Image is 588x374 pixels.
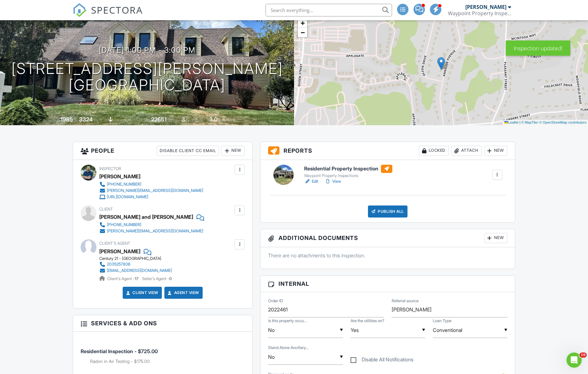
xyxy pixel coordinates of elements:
[304,165,392,179] a: Residential Property Inspection Waypoint Property Inspections
[11,60,283,94] h1: [STREET_ADDRESS][PERSON_NAME] [GEOGRAPHIC_DATA]
[506,40,570,56] div: Inspection updated!
[301,28,305,36] span: −
[99,181,203,187] a: [PHONE_NUMBER]
[304,178,318,185] a: Edit
[298,28,307,37] a: Zoom out
[94,118,102,122] span: sq. ft.
[298,18,307,28] a: Zoom in
[484,233,507,243] div: New
[304,165,392,173] h6: Residential Property Inspection
[99,194,203,200] a: [URL][DOMAIN_NAME]
[392,298,419,304] label: Referral source
[99,166,121,171] span: Inspector
[169,276,172,281] strong: 0
[268,345,309,351] label: Stand Alone Ancillary Service
[181,116,185,123] div: 3
[107,262,131,267] div: 2035257806
[351,318,384,324] label: Are the utilities on?
[73,142,252,160] h3: People
[168,118,175,122] span: sq.ft.
[99,212,193,222] div: [PERSON_NAME] and [PERSON_NAME]
[99,187,203,194] a: [PERSON_NAME][EMAIL_ADDRESS][DOMAIN_NAME]
[521,120,538,124] a: © MapTiler
[222,146,245,156] div: New
[114,118,131,122] span: basement
[504,120,518,124] a: Leaflet
[260,142,515,160] h3: Reports
[99,247,140,256] a: [PERSON_NAME]
[107,268,172,273] div: [EMAIL_ADDRESS][DOMAIN_NAME]
[99,46,195,54] h3: [DATE] 1:00 pm - 3:00 pm
[135,276,138,281] strong: 17
[484,146,507,156] div: New
[73,9,143,22] a: SPECTORA
[268,318,307,324] label: Is this property occupied?
[137,118,150,122] span: Lot Size
[368,205,407,218] div: Publish All
[73,315,252,332] h3: Services & Add ons
[99,241,130,246] span: Client's Agent
[186,118,203,122] span: bedrooms
[157,146,219,156] div: Disable Client CC Email
[301,19,305,27] span: +
[73,3,87,17] img: The Best Home Inspection Software - Spectora
[107,222,141,227] div: [PHONE_NUMBER]
[519,120,520,124] span: |
[268,252,507,259] p: There are no attachments to this inspection.
[99,228,203,234] a: [PERSON_NAME][EMAIL_ADDRESS][DOMAIN_NAME]
[351,357,413,365] label: Disable All Notifications
[325,178,341,185] a: View
[209,116,217,123] div: 3.0
[81,336,245,369] li: Service: Residential Inspection
[125,290,158,296] a: Client View
[99,172,140,181] div: [PERSON_NAME]
[99,261,172,267] a: 2035257806
[167,290,199,296] a: Agent View
[539,120,586,124] a: © OpenStreetMap contributors
[107,188,203,193] div: [PERSON_NAME][EMAIL_ADDRESS][DOMAIN_NAME]
[99,222,203,228] a: [PHONE_NUMBER]
[107,276,139,281] span: Client's Agent -
[266,4,392,16] input: Search everything...
[260,276,515,292] h3: Internal
[99,256,177,261] div: Century 21 - [GEOGRAPHIC_DATA]
[91,3,143,16] span: SPECTORA
[260,229,515,247] h3: Additional Documents
[99,207,113,212] span: Client
[465,4,506,10] div: [PERSON_NAME]
[433,318,451,324] label: Loan Type
[60,116,73,123] div: 1985
[419,146,449,156] div: Locked
[81,348,158,354] span: Residential Inspection - $725.00
[268,298,283,304] label: Order ID
[52,118,59,122] span: Built
[567,353,582,368] iframe: Intercom live chat
[107,194,148,199] div: [URL][DOMAIN_NAME]
[107,229,203,234] div: [PERSON_NAME][EMAIL_ADDRESS][DOMAIN_NAME]
[142,276,172,281] span: Seller's Agent -
[151,116,167,123] div: 22651
[90,358,245,365] li: Add on: Radon in Air Testing
[107,182,141,187] div: [PHONE_NUMBER]
[304,173,392,178] div: Waypoint Property Inspections
[451,146,482,156] div: Attach
[218,118,236,122] span: bathrooms
[437,57,445,70] img: Marker
[579,353,587,358] span: 10
[448,10,511,16] div: Waypoint Property Inspections, LLC
[99,267,172,274] a: [EMAIL_ADDRESS][DOMAIN_NAME]
[79,116,93,123] div: 3324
